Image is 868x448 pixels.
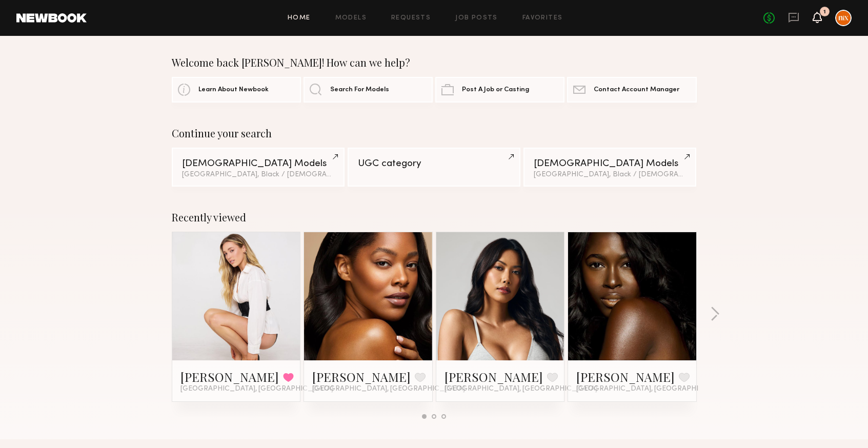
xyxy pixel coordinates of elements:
span: [GEOGRAPHIC_DATA], [GEOGRAPHIC_DATA] [312,385,465,393]
div: [GEOGRAPHIC_DATA], Black / [DEMOGRAPHIC_DATA] [534,171,686,178]
a: [PERSON_NAME] [445,369,543,385]
a: [PERSON_NAME] [576,369,675,385]
span: [GEOGRAPHIC_DATA], [GEOGRAPHIC_DATA] [576,385,729,393]
span: Learn About Newbook [198,87,269,93]
div: UGC category [358,159,510,169]
a: [PERSON_NAME] [312,369,411,385]
div: 1 [823,9,826,15]
a: Job Posts [455,15,498,22]
a: Post A Job or Casting [435,77,564,103]
a: Home [288,15,311,22]
a: [PERSON_NAME] [180,369,279,385]
a: UGC category [348,148,520,187]
a: Contact Account Manager [567,77,696,103]
a: [DEMOGRAPHIC_DATA] Models[GEOGRAPHIC_DATA], Black / [DEMOGRAPHIC_DATA] [523,148,696,187]
span: Search For Models [330,87,389,93]
div: [DEMOGRAPHIC_DATA] Models [182,159,334,169]
a: Search For Models [304,77,433,103]
a: Requests [391,15,431,22]
div: [DEMOGRAPHIC_DATA] Models [534,159,686,169]
a: Models [335,15,367,22]
a: Favorites [522,15,563,22]
span: [GEOGRAPHIC_DATA], [GEOGRAPHIC_DATA] [180,385,333,393]
div: Recently viewed [172,211,697,223]
span: Contact Account Manager [594,87,679,93]
div: Continue your search [172,127,697,139]
a: [DEMOGRAPHIC_DATA] Models[GEOGRAPHIC_DATA], Black / [DEMOGRAPHIC_DATA] [172,148,345,187]
span: Post A Job or Casting [462,87,529,93]
span: [GEOGRAPHIC_DATA], [GEOGRAPHIC_DATA] [445,385,597,393]
div: Welcome back [PERSON_NAME]! How can we help? [172,56,697,69]
div: [GEOGRAPHIC_DATA], Black / [DEMOGRAPHIC_DATA] [182,171,334,178]
a: Learn About Newbook [172,77,301,103]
